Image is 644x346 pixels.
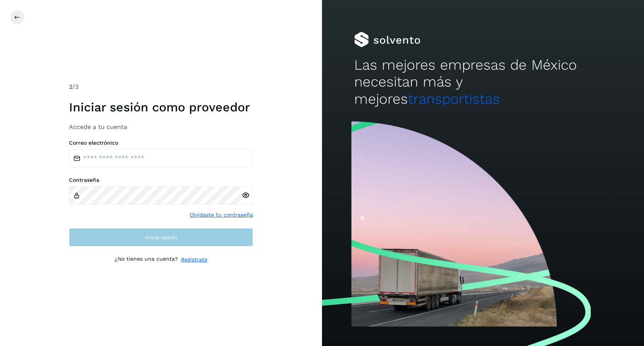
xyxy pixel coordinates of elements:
[69,83,72,90] span: 2
[69,82,253,91] div: /2
[354,57,612,108] h2: Las mejores empresas de México necesitan más y mejores
[181,256,207,264] a: Regístrate
[69,228,253,246] button: Inicia sesión
[115,256,178,264] p: ¿No tienes una cuenta?
[145,235,177,240] span: Inicia sesión
[408,91,500,107] span: transportistas
[69,100,253,114] h1: Iniciar sesión como proveedor
[69,177,253,183] label: Contraseña
[69,140,253,146] label: Correo electrónico
[190,211,253,219] a: Olvidaste tu contraseña
[69,123,253,131] h3: Accede a tu cuenta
